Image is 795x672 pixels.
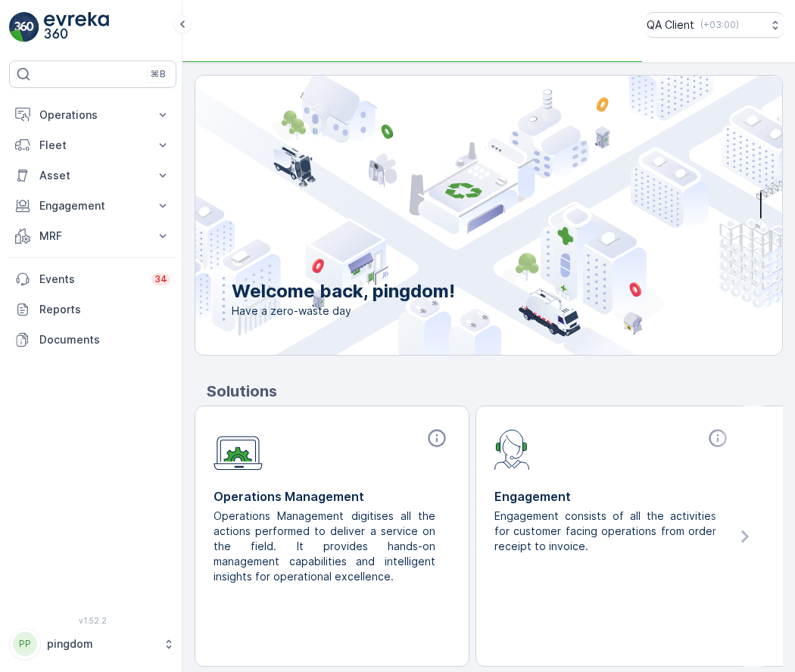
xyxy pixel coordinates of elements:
p: Events [39,272,142,287]
p: Engagement [39,198,146,213]
p: Reports [39,302,170,317]
button: PPpingdom [9,628,176,660]
p: 34 [154,273,167,285]
button: Engagement [9,191,176,221]
button: Asset [9,160,176,191]
button: QA Client(+03:00) [647,12,783,38]
p: MRF [39,229,146,244]
p: pingdom [47,636,155,652]
img: logo [9,12,39,42]
img: module-icon [214,428,263,471]
p: ( +03:00 ) [700,19,739,31]
p: Fleet [39,138,146,153]
span: Have a zero-waste day [232,303,455,319]
a: Events34 [9,264,176,294]
p: ⌘B [151,68,166,80]
p: Engagement [494,487,731,506]
img: city illustration [127,76,782,355]
p: QA Client [647,17,694,33]
p: Welcome back, pingdom! [232,279,455,303]
button: MRF [9,221,176,251]
img: logo_light-DOdMpM7g.png [44,12,109,42]
p: Solutions [207,380,783,403]
img: module-icon [494,428,530,470]
button: Fleet [9,130,176,160]
div: PP [13,632,37,656]
a: Reports [9,294,176,325]
button: Operations [9,100,176,130]
p: Operations Management digitises all the actions performed to deliver a service on the field. It p... [214,509,438,584]
p: Documents [39,332,170,347]
p: Operations [39,107,146,123]
p: Engagement consists of all the activities for customer facing operations from order receipt to in... [494,509,719,554]
a: Documents [9,325,176,355]
span: v 1.52.2 [9,616,176,625]
p: Operations Management [214,487,450,506]
p: Asset [39,168,146,183]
